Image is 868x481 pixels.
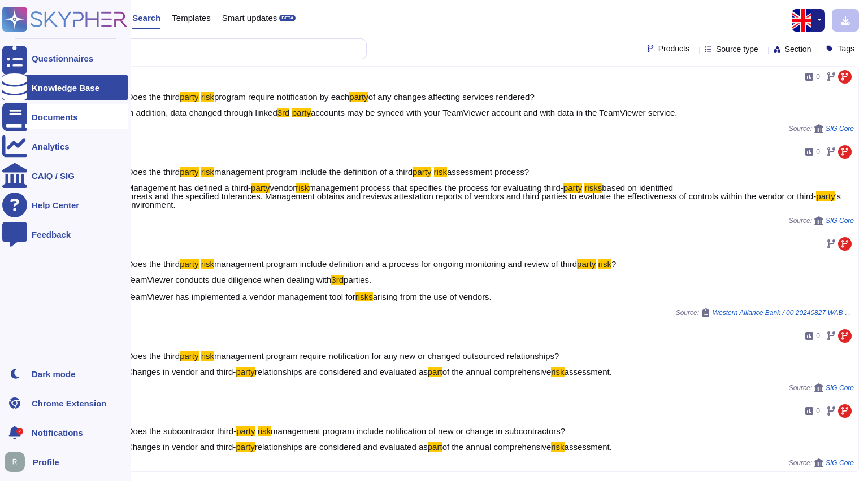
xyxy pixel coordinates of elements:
[792,9,814,32] img: en
[172,14,210,22] span: Templates
[2,46,128,71] a: Questionnaires
[676,308,854,317] span: Source:
[442,367,552,377] span: of the annual comprehensive
[32,399,107,408] div: Chrome Extension
[32,201,79,209] div: Help Center
[413,167,431,177] mark: party
[2,75,128,100] a: Knowledge Base
[292,108,311,117] mark: party
[658,45,689,53] span: Products
[127,351,180,361] span: Does the third
[447,167,529,177] span: assessment process?
[214,351,559,361] span: management program require notification for any new or changed outsourced relationships?
[442,442,552,452] span: of the annual comprehensive
[309,183,563,193] span: management process that specifies the process for evaluating third-
[713,309,854,316] span: Western Alliance Bank / 00 20240827 WAB SIG Lite
[127,259,180,269] span: Does the third
[816,73,820,80] span: 0
[428,442,442,452] mark: part
[32,54,93,63] div: Questionnaires
[236,442,254,452] mark: party
[32,113,78,121] div: Documents
[214,167,413,177] span: management program include the definition of a third
[201,351,214,361] mark: risk
[296,183,309,193] mark: risk
[2,449,33,474] button: user
[236,426,255,436] mark: party
[180,167,198,177] mark: party
[32,370,76,378] div: Dark mode
[236,367,254,377] mark: party
[816,408,820,414] span: 0
[368,92,535,102] span: of any changes affecting services rendered?
[127,167,180,177] span: Does the third
[127,367,236,377] span: Changes in vendor and third-
[577,259,596,269] mark: party
[311,108,677,117] span: accounts may be synced with your TeamViewer account and with data in the TeamViewer service.
[355,292,373,301] mark: risks
[201,167,214,177] mark: risk
[127,275,331,285] span: TeamViewer conducts due diligence when dealing with
[127,92,180,102] span: Does the third
[277,108,290,117] mark: 3rd
[255,442,428,452] span: relationships are considered and evaluated as
[611,259,616,269] span: ?
[563,183,582,193] mark: party
[816,333,820,339] span: 0
[132,14,160,22] span: Search
[279,15,296,21] div: BETA
[565,442,612,452] span: assessment.
[826,460,854,466] span: SIG Core
[222,14,277,22] span: Smart updates
[255,367,428,377] span: relationships are considered and evaluated as
[5,452,25,472] img: user
[180,92,198,102] mark: party
[251,183,270,193] mark: party
[45,39,355,59] input: Search a question or template...
[33,458,59,466] span: Profile
[2,134,128,159] a: Analytics
[32,230,71,239] div: Feedback
[331,275,344,285] mark: 3rd
[270,183,296,193] span: vendor
[32,428,83,437] span: Notifications
[2,193,128,217] a: Help Center
[127,108,277,117] span: In addition, data changed through linked
[837,45,854,53] span: Tags
[789,216,854,225] span: Source:
[785,45,811,53] span: Section
[434,167,447,177] mark: risk
[789,458,854,467] span: Source:
[2,391,128,416] a: Chrome Extension
[214,259,577,269] span: management program include definition and a process for ongoing monitoring and review of third
[2,163,128,188] a: CAIQ / SIG
[16,428,23,435] div: 7
[826,384,854,391] span: SIG Core
[32,142,70,151] div: Analytics
[551,442,564,452] mark: risk
[2,222,128,247] a: Feedback
[201,92,214,102] mark: risk
[32,84,99,92] div: Knowledge Base
[373,292,492,301] span: arising from the use of vendors.
[716,45,758,53] span: Source type
[271,426,565,436] span: management program include notification of new or change in subcontractors?
[551,367,564,377] mark: risk
[349,92,368,102] mark: party
[598,259,611,269] mark: risk
[428,367,442,377] mark: part
[565,367,612,377] span: assessment.
[201,259,214,269] mark: risk
[826,217,854,224] span: SIG Core
[2,104,128,129] a: Documents
[258,426,271,436] mark: risk
[789,124,854,133] span: Source:
[127,183,816,201] span: based on identified threats and the specified tolerances. Management obtains and reviews attestat...
[180,351,198,361] mark: party
[816,148,820,155] span: 0
[127,183,251,193] span: Management has defined a third-
[214,92,349,102] span: program require notification by each
[32,172,75,180] div: CAIQ / SIG
[180,259,198,269] mark: party
[826,125,854,132] span: SIG Core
